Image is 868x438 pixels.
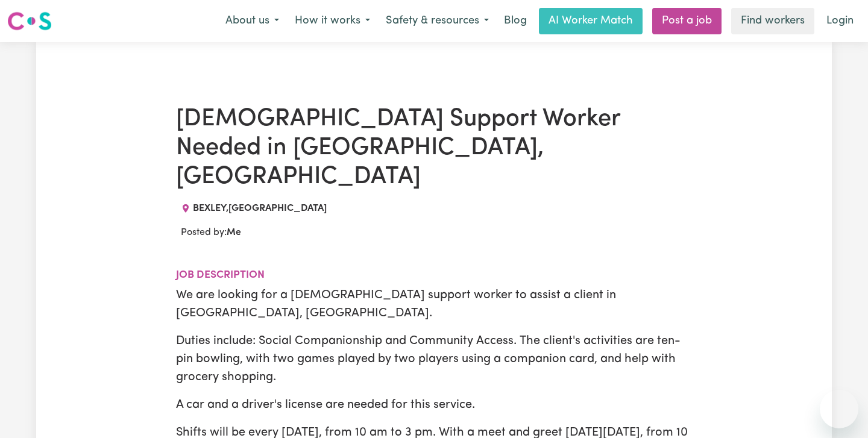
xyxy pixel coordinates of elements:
[731,8,814,34] a: Find workers
[181,228,241,237] span: Posted by:
[539,8,643,34] a: AI Worker Match
[7,7,52,35] a: Careseekers logo
[176,105,692,192] h1: [DEMOGRAPHIC_DATA] Support Worker Needed in [GEOGRAPHIC_DATA], [GEOGRAPHIC_DATA]
[652,8,722,34] a: Post a job
[176,332,692,386] p: Duties include: Social Companionship and Community Access. The client's activities are ten-pin bo...
[227,228,241,237] b: Me
[497,8,534,34] a: Blog
[176,269,692,281] h2: Job description
[287,8,378,34] button: How it works
[176,201,332,216] div: Job location: BEXLEY, New South Wales
[378,8,497,34] button: Safety & resources
[176,396,692,414] p: A car and a driver's license are needed for this service.
[7,10,52,32] img: Careseekers logo
[176,286,692,322] p: We are looking for a [DEMOGRAPHIC_DATA] support worker to assist a client in [GEOGRAPHIC_DATA], [...
[819,8,861,34] a: Login
[193,204,327,213] span: BEXLEY , [GEOGRAPHIC_DATA]
[218,8,287,34] button: About us
[820,390,858,428] iframe: Button to launch messaging window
